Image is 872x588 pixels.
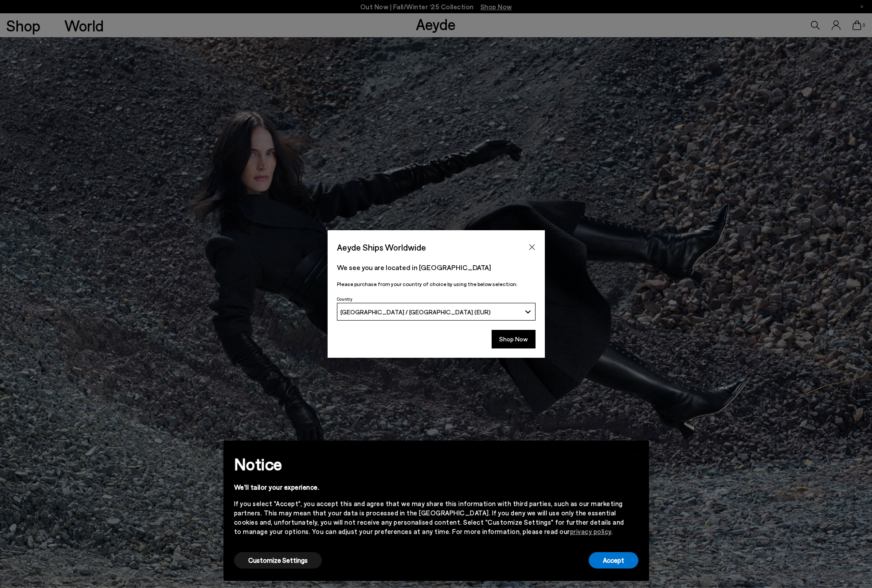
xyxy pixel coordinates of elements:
button: Close this notice [624,443,645,464]
div: We'll tailor your experience. [234,483,624,492]
p: We see you are located in [GEOGRAPHIC_DATA] [337,262,536,273]
h2: Notice [234,453,624,476]
button: Customize Settings [234,552,322,569]
span: [GEOGRAPHIC_DATA] / [GEOGRAPHIC_DATA] (EUR) [340,308,491,316]
span: Aeyde Ships Worldwide [337,240,426,255]
span: Country [337,296,352,302]
p: Please purchase from your country of choice by using the below selection: [337,280,536,288]
div: If you select "Accept", you accept this and agree that we may share this information with third p... [234,499,624,536]
span: × [632,447,638,460]
button: Accept [589,552,638,569]
button: Shop Now [492,330,536,348]
button: Close [525,240,539,254]
a: privacy policy [570,527,611,535]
